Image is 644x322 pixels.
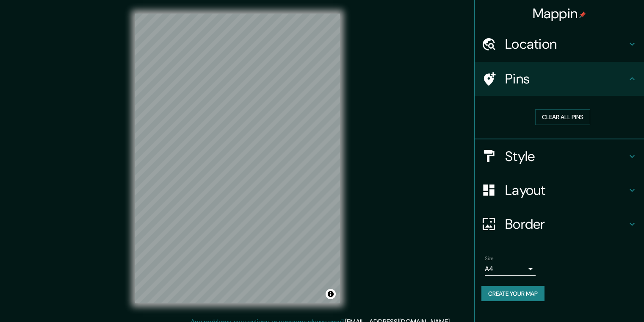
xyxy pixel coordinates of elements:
[505,182,627,199] h4: Layout
[481,286,544,302] button: Create your map
[535,109,590,125] button: Clear all pins
[505,36,627,53] h4: Location
[475,173,644,207] div: Layout
[326,289,336,299] button: Toggle attribution
[475,27,644,61] div: Location
[505,216,627,233] h4: Border
[475,139,644,173] div: Style
[485,262,536,276] div: A4
[579,11,586,18] img: pin-icon.png
[485,255,494,262] label: Size
[475,207,644,241] div: Border
[505,70,627,87] h4: Pins
[505,148,627,165] h4: Style
[135,14,340,303] canvas: Map
[475,62,644,96] div: Pins
[533,5,586,22] h4: Mappin
[569,289,635,313] iframe: Help widget launcher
